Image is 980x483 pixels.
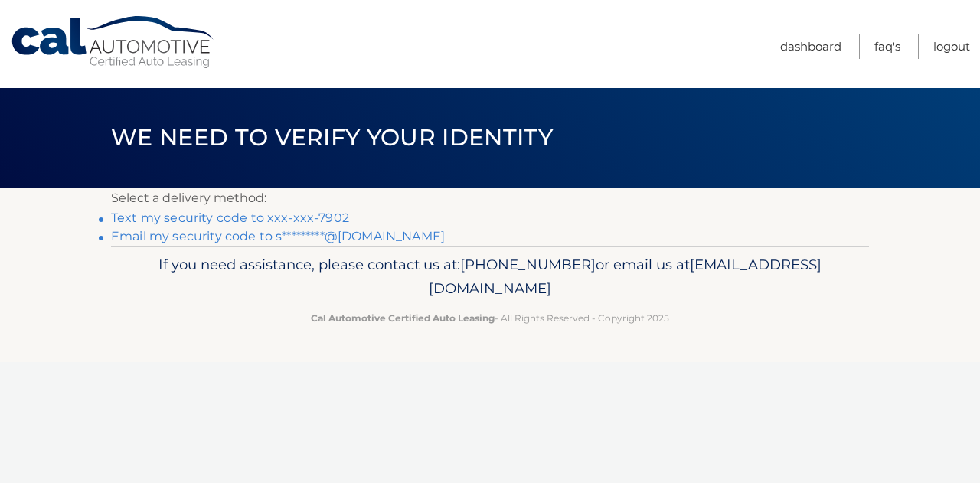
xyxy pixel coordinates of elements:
[111,188,869,209] p: Select a delivery method:
[111,210,349,225] a: Text my security code to xxx-xxx-7902
[460,256,596,273] span: [PHONE_NUMBER]
[111,123,553,152] span: We need to verify your identity
[10,15,217,70] a: Cal Automotive
[311,312,495,324] strong: Cal Automotive Certified Auto Leasing
[121,253,859,302] p: If you need assistance, please contact us at: or email us at
[933,34,970,59] a: Logout
[111,229,445,243] a: Email my security code to s*********@[DOMAIN_NAME]
[874,34,900,59] a: FAQ's
[121,310,859,326] p: - All Rights Reserved - Copyright 2025
[780,34,841,59] a: Dashboard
